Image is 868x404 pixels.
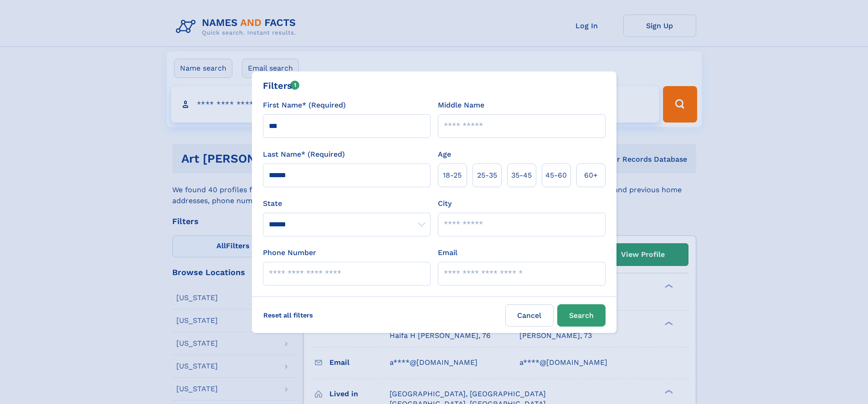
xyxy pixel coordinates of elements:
label: Reset all filters [257,304,319,326]
button: Search [557,304,606,327]
label: Middle Name [438,100,484,111]
span: 18‑25 [443,170,462,181]
label: Age [438,149,451,160]
label: Phone Number [263,247,316,258]
label: Cancel [505,304,554,327]
div: Filters [263,79,300,92]
label: City [438,198,452,209]
span: 35‑45 [511,170,532,181]
span: 25‑35 [477,170,497,181]
span: 60+ [584,170,598,181]
label: Email [438,247,457,258]
label: First Name* (Required) [263,100,346,111]
label: Last Name* (Required) [263,149,345,160]
span: 45‑60 [545,170,567,181]
label: State [263,198,431,209]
